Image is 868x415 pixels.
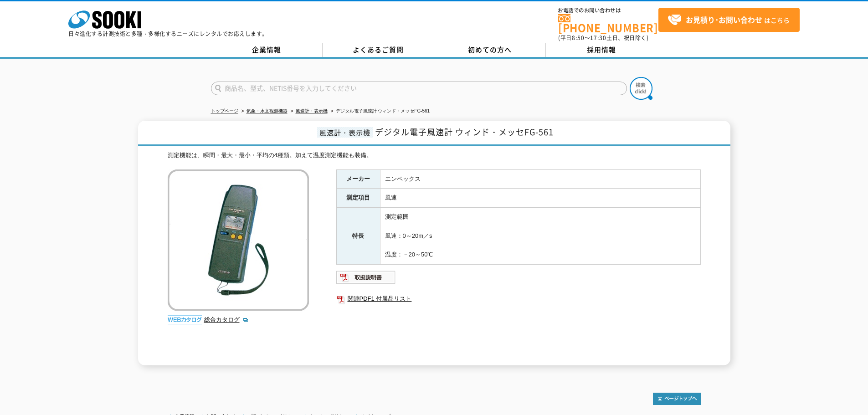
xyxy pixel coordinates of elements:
span: はこちら [668,13,790,27]
img: btn_search.png [630,77,652,100]
a: 関連PDF1 付属品リスト [336,293,701,305]
a: 初めての方へ [434,43,546,57]
img: トップページへ [653,393,701,405]
a: 気象・水文観測機器 [247,108,288,113]
a: 風速計・表示機 [296,108,328,113]
p: 日々進化する計測技術と多種・多様化するニーズにレンタルでお応えします。 [68,31,268,36]
span: 初めての方へ [468,45,512,55]
td: 測定範囲 風速：0～20m／s 温度：－20～50℃ [380,208,700,265]
a: 取扱説明書 [336,276,396,283]
input: 商品名、型式、NETIS番号を入力してください [211,82,627,95]
a: お見積り･お問い合わせはこちら [658,8,800,32]
a: [PHONE_NUMBER] [558,14,658,33]
a: 総合カタログ [204,316,249,323]
th: 特長 [336,208,380,265]
span: 風速計・表示機 [317,127,373,138]
a: よくあるご質問 [323,43,434,57]
th: 測定項目 [336,189,380,208]
td: 風速 [380,189,700,208]
img: 取扱説明書 [336,270,396,285]
a: 企業情報 [211,43,323,57]
span: デジタル電子風速計 ウィンド・メッセFG-561 [375,126,554,138]
span: 8:50 [572,34,585,42]
img: webカタログ [168,315,202,324]
img: デジタル電子風速計 ウィンド・メッセFG-561 [168,169,309,311]
a: トップページ [211,108,238,113]
span: お電話でのお問い合わせは [558,8,658,13]
div: 測定機能は、瞬間・最大・最小・平均の4種類。加えて温度測定機能も装備。 [168,151,701,160]
td: エンペックス [380,169,700,189]
strong: お見積り･お問い合わせ [686,14,762,25]
th: メーカー [336,169,380,189]
a: 採用情報 [546,43,657,57]
li: デジタル電子風速計 ウィンド・メッセFG-561 [329,107,430,116]
span: (平日 ～ 土日、祝日除く) [558,34,648,42]
span: 17:30 [590,34,606,42]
